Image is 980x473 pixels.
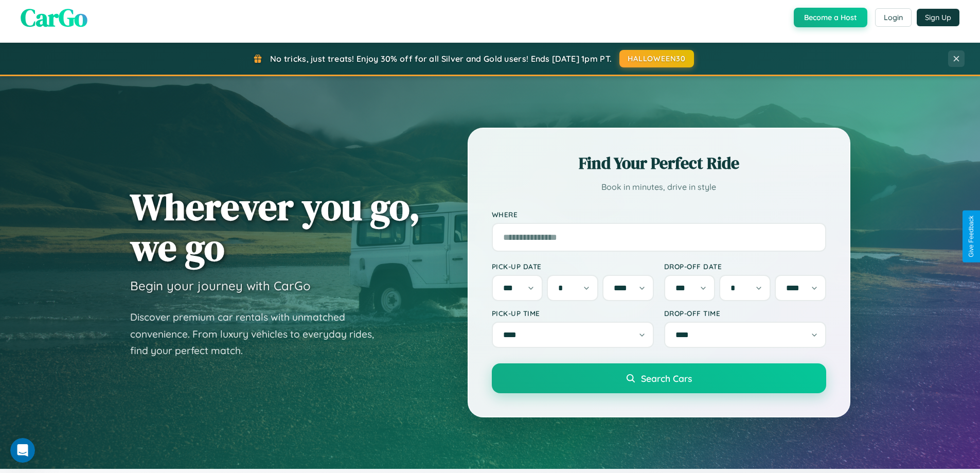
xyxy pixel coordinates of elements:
span: Search Cars [641,373,692,384]
span: No tricks, just treats! Enjoy 30% off for all Silver and Gold users! Ends [DATE] 1pm PT. [270,54,612,64]
label: Where [492,210,826,219]
span: CarGo [21,1,87,34]
iframe: Intercom live chat [10,438,35,463]
p: Book in minutes, drive in style [492,180,826,195]
h1: Wherever you go, we go [130,186,420,268]
p: Discover premium car rentals with unmatched convenience. From luxury vehicles to everyday rides, ... [130,309,387,359]
button: Search Cars [492,363,826,393]
h3: Begin your journey with CarGo [130,278,311,293]
button: Login [875,8,912,27]
button: Sign Up [917,9,959,26]
label: Pick-up Time [492,309,654,318]
label: Drop-off Time [664,309,826,318]
label: Drop-off Date [664,262,826,271]
div: Give Feedback [968,216,975,257]
button: HALLOWEEN30 [619,50,694,67]
label: Pick-up Date [492,262,654,271]
button: Become a Host [794,8,867,27]
h2: Find Your Perfect Ride [492,152,826,174]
